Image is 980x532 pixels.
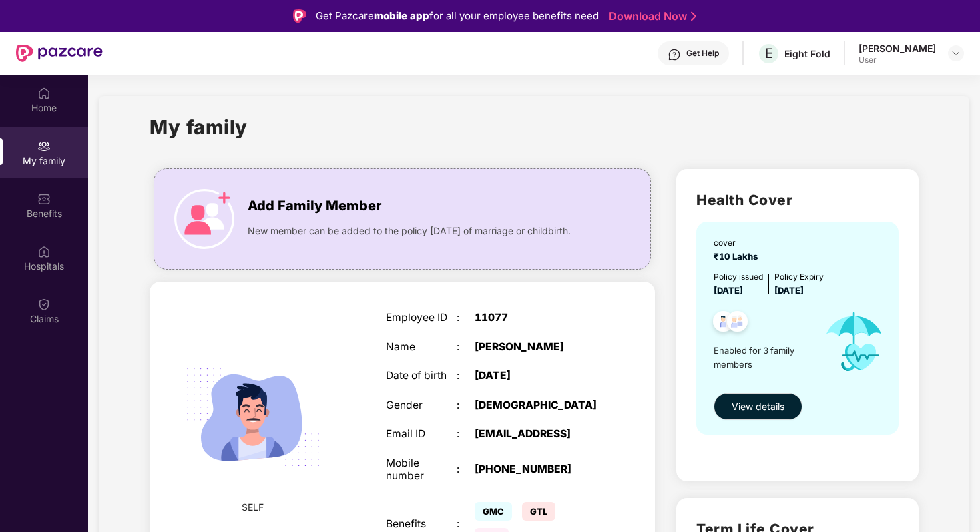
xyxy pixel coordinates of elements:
div: : [457,463,475,476]
div: [PHONE_NUMBER] [475,463,599,476]
img: svg+xml;base64,PHN2ZyB3aWR0aD0iMjAiIGhlaWdodD0iMjAiIHZpZXdCb3g9IjAgMCAyMCAyMCIgZmlsbD0ibm9uZSIgeG... [37,140,51,153]
h1: My family [150,112,248,142]
span: SELF [242,500,264,515]
img: Stroke [691,9,696,23]
div: Benefits [386,518,457,531]
div: [EMAIL_ADDRESS] [475,428,599,441]
span: New member can be added to the policy [DATE] of marriage or childbirth. [248,224,571,238]
span: E [765,45,773,61]
span: [DATE] [774,285,804,296]
span: [DATE] [714,285,743,296]
span: GTL [522,502,555,521]
div: [DATE] [475,370,599,382]
div: Name [386,341,457,354]
img: svg+xml;base64,PHN2ZyBpZD0iSGVscC0zMngzMiIgeG1sbnM9Imh0dHA6Ly93d3cudzMub3JnLzIwMDAvc3ZnIiB3aWR0aD... [668,48,681,61]
div: Get Help [686,48,719,59]
span: View details [732,399,784,414]
span: Enabled for 3 family members [714,344,812,371]
div: 11077 [475,312,599,324]
div: [DEMOGRAPHIC_DATA] [475,399,599,412]
a: Download Now [609,9,692,23]
div: Get Pazcare for all your employee benefits need [316,8,599,24]
div: : [457,312,475,324]
img: svg+xml;base64,PHN2ZyBpZD0iQmVuZWZpdHMiIHhtbG5zPSJodHRwOi8vd3d3LnczLm9yZy8yMDAwL3N2ZyIgd2lkdGg9Ij... [37,192,51,206]
div: : [457,399,475,412]
img: svg+xml;base64,PHN2ZyB4bWxucz0iaHR0cDovL3d3dy53My5vcmcvMjAwMC9zdmciIHdpZHRoPSI0OC45NDMiIGhlaWdodD... [721,307,754,340]
div: User [859,55,936,65]
div: [PERSON_NAME] [859,42,936,55]
div: : [457,428,475,441]
div: Eight Fold [784,47,830,60]
span: ₹10 Lakhs [714,251,764,262]
span: Add Family Member [248,196,381,216]
div: : [457,518,475,531]
div: [PERSON_NAME] [475,341,599,354]
img: svg+xml;base64,PHN2ZyB4bWxucz0iaHR0cDovL3d3dy53My5vcmcvMjAwMC9zdmciIHdpZHRoPSI0OC45NDMiIGhlaWdodD... [707,307,740,340]
div: : [457,341,475,354]
div: Policy Expiry [774,270,824,283]
strong: mobile app [374,9,429,22]
img: Logo [293,9,306,23]
img: svg+xml;base64,PHN2ZyBpZD0iSG9tZSIgeG1sbnM9Imh0dHA6Ly93d3cudzMub3JnLzIwMDAvc3ZnIiB3aWR0aD0iMjAiIG... [37,87,51,100]
div: Date of birth [386,370,457,382]
img: svg+xml;base64,PHN2ZyB4bWxucz0iaHR0cDovL3d3dy53My5vcmcvMjAwMC9zdmciIHdpZHRoPSIyMjQiIGhlaWdodD0iMT... [170,334,336,500]
div: Gender [386,399,457,412]
img: svg+xml;base64,PHN2ZyBpZD0iRHJvcGRvd24tMzJ4MzIiIHhtbG5zPSJodHRwOi8vd3d3LnczLm9yZy8yMDAwL3N2ZyIgd2... [951,48,961,59]
span: GMC [475,502,512,521]
div: Mobile number [386,457,457,482]
div: Email ID [386,428,457,441]
button: View details [714,393,802,420]
h2: Health Cover [696,189,898,211]
img: svg+xml;base64,PHN2ZyBpZD0iSG9zcGl0YWxzIiB4bWxucz0iaHR0cDovL3d3dy53My5vcmcvMjAwMC9zdmciIHdpZHRoPS... [37,245,51,258]
div: cover [714,236,764,249]
div: Employee ID [386,312,457,324]
img: New Pazcare Logo [16,45,103,62]
img: icon [813,298,895,386]
img: svg+xml;base64,PHN2ZyBpZD0iQ2xhaW0iIHhtbG5zPSJodHRwOi8vd3d3LnczLm9yZy8yMDAwL3N2ZyIgd2lkdGg9IjIwIi... [37,298,51,311]
div: : [457,370,475,382]
div: Policy issued [714,270,763,283]
img: icon [174,189,234,249]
